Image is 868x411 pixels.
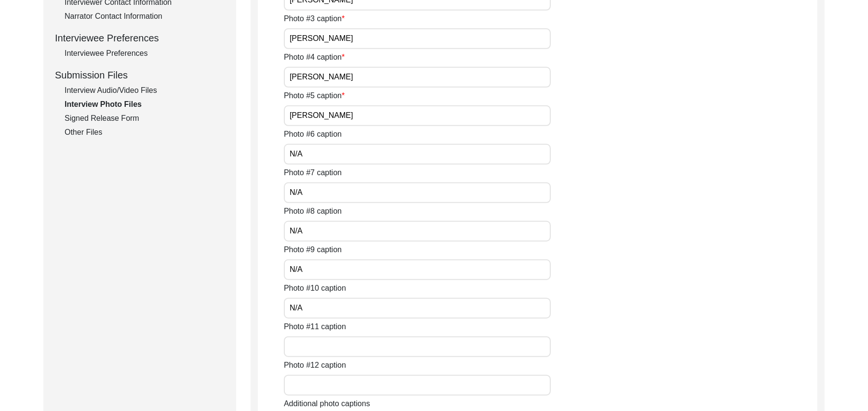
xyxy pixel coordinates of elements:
label: Photo #12 caption [284,360,346,371]
div: Narrator Contact Information [65,11,225,22]
label: Photo #5 caption [284,90,345,102]
div: Interview Audio/Video Files [65,85,225,96]
div: Interviewee Preferences [65,48,225,59]
label: Photo #9 caption [284,244,342,256]
div: Interview Photo Files [65,99,225,110]
label: Photo #8 caption [284,205,342,217]
div: Signed Release Form [65,113,225,124]
label: Photo #6 caption [284,128,342,140]
label: Photo #11 caption [284,321,346,333]
div: Other Files [65,127,225,138]
label: Photo #4 caption [284,51,345,63]
label: Additional photo captions [284,398,370,410]
label: Photo #10 caption [284,283,346,294]
div: Interviewee Preferences [55,31,225,45]
div: Submission Files [55,68,225,82]
label: Photo #3 caption [284,13,345,25]
label: Photo #7 caption [284,167,342,179]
